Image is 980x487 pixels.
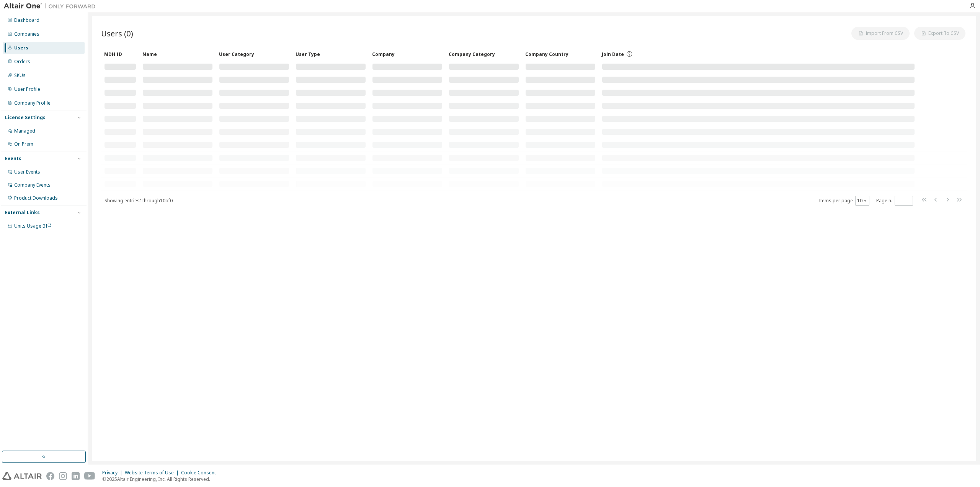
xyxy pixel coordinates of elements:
div: Company Profile [14,100,51,106]
div: Cookie Consent [181,470,220,476]
span: Join Date [602,51,624,57]
div: External Links [5,210,40,216]
img: altair_logo.svg [2,472,42,480]
span: Page n. [876,196,913,206]
div: Privacy [102,470,125,476]
div: SKUs [14,72,26,79]
div: Website Terms of Use [125,470,181,476]
p: © 2025 Altair Engineering, Inc. All Rights Reserved. [102,476,220,482]
div: MDH ID [104,48,136,60]
img: Altair One [4,2,100,10]
div: User Type [296,48,366,60]
span: Showing entries 1 through 10 of 0 [105,197,173,204]
div: User Events [14,169,40,175]
img: instagram.svg [59,472,67,480]
span: Users (0) [101,28,133,39]
button: Import From CSV [851,27,910,40]
div: User Profile [14,86,40,92]
div: Users [14,45,28,51]
img: youtube.svg [84,472,95,480]
button: Export To CSV [914,27,965,40]
div: Company [372,48,443,60]
div: Company Country [525,48,596,60]
div: Orders [14,59,30,65]
div: User Category [219,48,289,60]
div: Events [5,156,21,162]
img: linkedin.svg [72,472,80,480]
div: Managed [14,128,35,134]
div: Name [142,48,213,60]
div: On Prem [14,141,33,147]
div: Company Category [449,48,519,60]
div: Companies [14,31,39,37]
div: License Settings [5,115,46,121]
div: Company Events [14,182,51,188]
svg: Date when the user was first added or directly signed up. If the user was deleted and later re-ad... [626,51,633,57]
div: Product Downloads [14,195,58,201]
span: Items per page [819,196,869,206]
img: facebook.svg [46,472,54,480]
button: 10 [857,198,867,204]
span: Units Usage BI [14,223,52,229]
div: Dashboard [14,17,39,23]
